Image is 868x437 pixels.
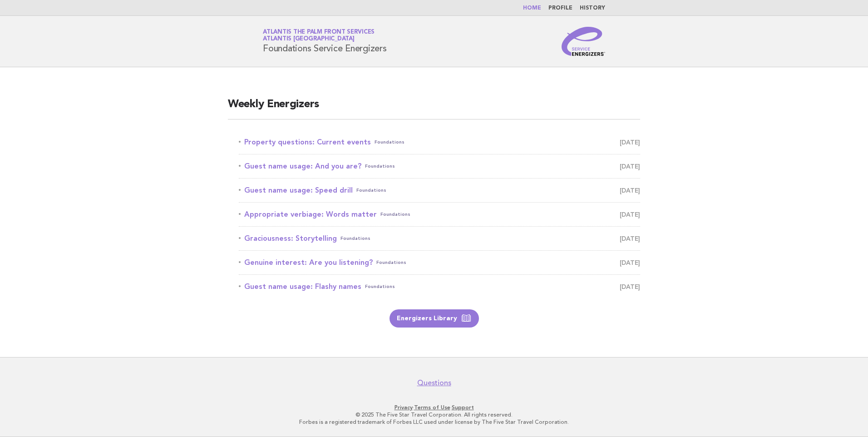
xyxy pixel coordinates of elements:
[523,5,541,11] a: Home
[375,136,404,149] span: Foundations
[239,208,640,221] a: Appropriate verbiage: Words matterFoundations [DATE]
[380,208,410,221] span: Foundations
[156,404,712,411] p: · ·
[263,29,375,42] a: Atlantis The Palm Front ServicesAtlantis [GEOGRAPHIC_DATA]
[620,256,640,269] span: [DATE]
[263,30,387,53] h1: Foundations Service Energizers
[390,309,479,328] a: Energizers Library
[620,184,640,197] span: [DATE]
[620,136,640,149] span: [DATE]
[239,160,640,173] a: Guest name usage: And you are?Foundations [DATE]
[376,256,406,269] span: Foundations
[228,97,640,119] h2: Weekly Energizers
[365,280,395,293] span: Foundations
[239,136,640,149] a: Property questions: Current eventsFoundations [DATE]
[417,378,451,387] a: Questions
[239,232,640,245] a: Graciousness: StorytellingFoundations [DATE]
[263,36,355,42] span: Atlantis [GEOGRAPHIC_DATA]
[414,404,450,411] a: Terms of Use
[156,411,712,418] p: © 2025 The Five Star Travel Corporation. All rights reserved.
[239,184,640,197] a: Guest name usage: Speed drillFoundations [DATE]
[452,404,474,411] a: Support
[562,27,605,56] img: Service Energizers
[620,232,640,245] span: [DATE]
[395,404,413,411] a: Privacy
[580,5,605,11] a: History
[239,256,640,269] a: Genuine interest: Are you listening?Foundations [DATE]
[365,160,395,173] span: Foundations
[356,184,386,197] span: Foundations
[620,160,640,173] span: [DATE]
[548,5,572,11] a: Profile
[239,280,640,293] a: Guest name usage: Flashy namesFoundations [DATE]
[340,232,370,245] span: Foundations
[620,280,640,293] span: [DATE]
[156,418,712,426] p: Forbes is a registered trademark of Forbes LLC used under license by The Five Star Travel Corpora...
[620,208,640,221] span: [DATE]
